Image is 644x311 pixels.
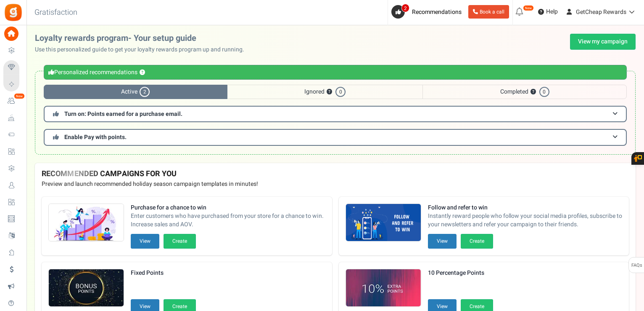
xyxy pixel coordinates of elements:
[131,234,159,249] button: View
[468,5,509,19] a: Book a call
[461,234,493,249] button: Create
[391,5,465,19] a: 2 Recommendations
[544,8,558,16] span: Help
[14,93,25,99] em: New
[44,65,627,80] div: Personalized recommendations
[164,234,196,249] button: Create
[631,257,642,273] span: FAQs
[64,133,127,142] span: Enable Pay with points.
[49,269,124,307] img: Recommended Campaigns
[428,234,457,249] button: View
[131,269,196,277] strong: Fixed Points
[131,212,325,229] span: Enter customers who have purchased from your store for a chance to win. Increase sales and AOV.
[64,110,182,118] span: Turn on: Points earned for a purchase email.
[539,87,549,97] span: 0
[327,89,332,95] button: ?
[335,87,346,97] span: 0
[346,269,421,307] img: Recommended Campaigns
[576,8,626,16] span: GetCheap Rewards
[42,180,629,188] p: Preview and launch recommended holiday season campaign templates in minutes!
[346,204,421,242] img: Recommended Campaigns
[3,94,23,108] a: New
[140,70,145,75] button: ?
[227,85,423,99] span: Ignored
[25,4,87,21] h3: Gratisfaction
[412,8,462,16] span: Recommendations
[42,170,629,178] h4: RECOMMENDED CAMPAIGNS FOR YOU
[428,212,623,229] span: Instantly reward people who follow your social media profiles, subscribe to your newsletters and ...
[35,46,251,54] p: Use this personalized guide to get your loyalty rewards program up and running.
[570,34,636,50] a: View my campaign
[140,87,150,97] span: 2
[422,85,627,99] span: Completed
[428,204,623,212] strong: Follow and refer to win
[4,3,23,22] img: Gratisfaction
[131,204,325,212] strong: Purchase for a chance to win
[49,204,124,242] img: Recommended Campaigns
[44,85,227,99] span: Active
[531,89,536,95] button: ?
[428,269,493,277] strong: 10 Percentage Points
[523,5,534,11] em: New
[535,5,561,19] a: Help
[35,34,251,43] h2: Loyalty rewards program- Your setup guide
[401,4,409,12] span: 2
